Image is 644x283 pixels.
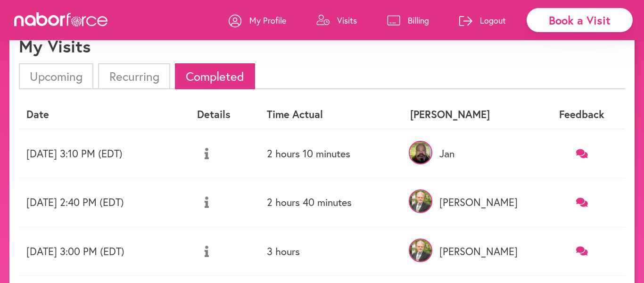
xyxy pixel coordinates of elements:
a: Logout [459,6,506,34]
th: Details [190,101,259,129]
p: Logout [480,15,506,26]
p: [PERSON_NAME] [410,245,531,257]
td: 3 hours [259,227,403,275]
li: Completed [175,63,255,89]
th: [PERSON_NAME] [403,101,538,129]
td: [DATE] 3:10 PM (EDT) [19,129,190,178]
li: Upcoming [19,63,93,89]
p: Billing [408,15,429,26]
td: 2 hours 10 minutes [259,129,403,178]
td: [DATE] 2:40 PM (EDT) [19,178,190,227]
p: Jan [410,147,531,160]
a: Billing [387,6,429,34]
a: My Profile [229,6,286,34]
td: 2 hours 40 minutes [259,178,403,227]
img: VpbglKh1S52pC0i8HIlA [409,239,432,262]
img: VpbglKh1S52pC0i8HIlA [409,189,432,213]
li: Recurring [98,63,170,89]
p: My Profile [249,15,286,26]
div: Book a Visit [527,8,633,32]
p: Visits [337,15,357,26]
h1: My Visits [19,36,91,56]
td: [DATE] 3:00 PM (EDT) [19,227,190,275]
p: [PERSON_NAME] [410,196,531,208]
img: AYLkkhyBQLqLBtzhxy7X [409,141,432,164]
a: Visits [316,6,357,34]
th: Time Actual [259,101,403,129]
th: Feedback [538,101,625,129]
th: Date [19,101,190,129]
